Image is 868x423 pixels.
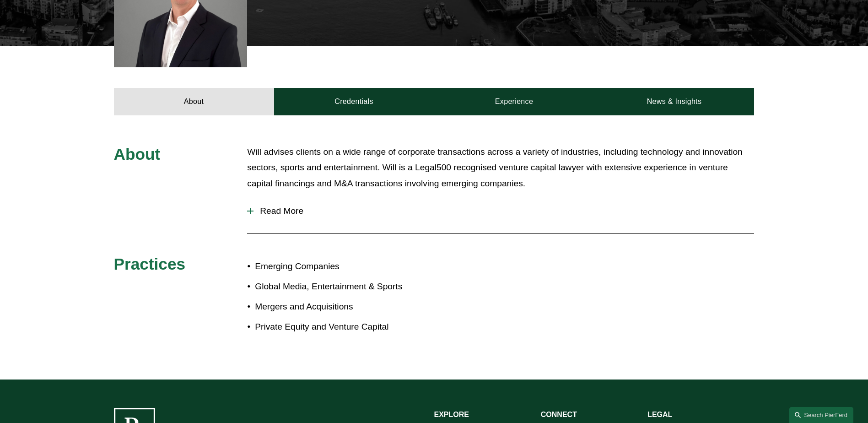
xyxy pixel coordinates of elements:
p: Emerging Companies [255,259,434,275]
p: Mergers and Acquisitions [255,299,434,315]
p: Will advises clients on a wide range of corporate transactions across a variety of industries, in... [247,144,754,192]
strong: LEGAL [647,411,672,418]
button: Read More [247,199,754,223]
a: Experience [434,88,594,115]
span: Practices [114,255,186,273]
p: Global Media, Entertainment & Sports [255,279,434,295]
strong: EXPLORE [434,411,469,418]
a: Search this site [789,407,853,423]
p: Private Equity and Venture Capital [255,319,434,335]
a: Credentials [274,88,434,115]
span: Read More [253,206,754,216]
span: About [114,145,161,163]
a: About [114,88,274,115]
strong: CONNECT [541,411,577,418]
a: News & Insights [594,88,754,115]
